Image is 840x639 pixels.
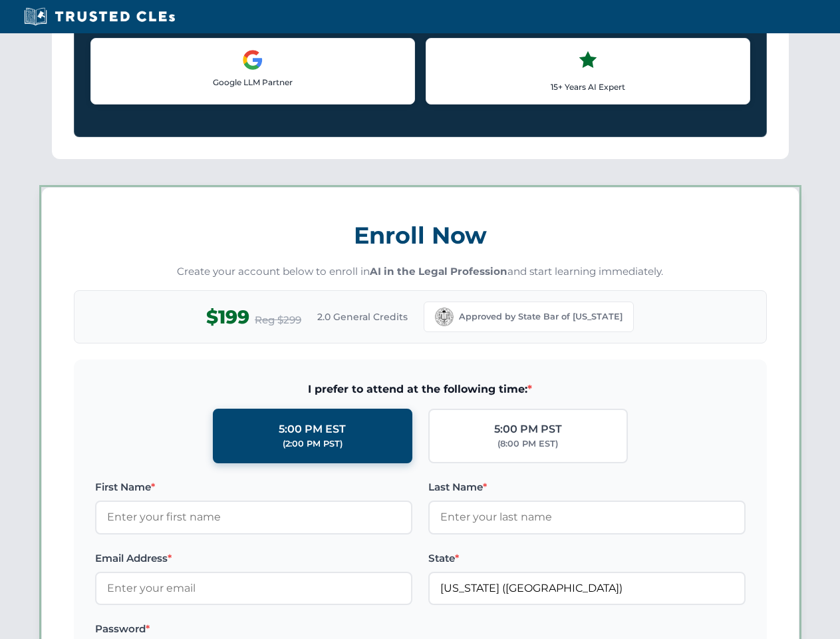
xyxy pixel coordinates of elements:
label: Email Address [95,550,412,566]
span: Approved by State Bar of [US_STATE] [459,310,623,323]
img: Google [242,49,263,71]
label: Password [95,621,412,637]
label: State [428,550,746,566]
p: 15+ Years AI Expert [437,81,739,93]
div: (8:00 PM EST) [497,437,558,451]
label: First Name [95,479,412,495]
input: Enter your last name [428,501,746,534]
input: Enter your email [95,572,412,605]
img: California Bar [435,308,454,326]
span: Reg $299 [255,312,301,328]
div: 5:00 PM PST [494,421,562,438]
label: Last Name [428,479,746,495]
p: Google LLM Partner [102,76,404,89]
img: Trusted CLEs [20,7,179,27]
div: (2:00 PM PST) [283,437,343,451]
input: Enter your first name [95,501,412,534]
p: Create your account below to enroll in and start learning immediately. [74,264,767,280]
span: I prefer to attend at the following time: [95,381,746,398]
span: 2.0 General Credits [317,310,408,324]
input: California (CA) [428,572,746,605]
div: 5:00 PM EST [279,421,346,438]
span: $199 [206,302,249,332]
h3: Enroll Now [74,214,767,256]
strong: AI in the Legal Profession [370,265,507,278]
